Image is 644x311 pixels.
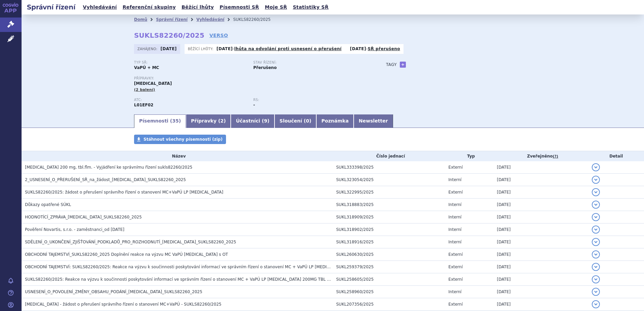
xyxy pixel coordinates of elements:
[25,252,228,257] span: OBCHODNÍ TAJEMSTVÍ_SUKLS82260_2025 Doplnění reakce na výzvu MC VaPÚ Kisqali s OT
[25,215,142,219] span: HODNOTÍCÍ_ZPRÁVA_KISQALI_SUKLS82260_2025
[592,275,600,283] button: detail
[592,188,600,196] button: detail
[134,65,159,70] strong: VaPÚ + MC
[156,17,188,22] a: Správní řízení
[25,265,450,269] span: OBCHODNÍ TAJEMSTVÍ: SUKLS82260/2025: Reakce na výzvu k součinnosti poskytování informací ve správ...
[448,177,461,182] span: Interní
[493,286,588,298] td: [DATE]
[592,213,600,221] button: detail
[448,190,462,195] span: Externí
[493,161,588,174] td: [DATE]
[592,238,600,246] button: detail
[493,248,588,261] td: [DATE]
[275,114,316,128] a: Sloučení (0)
[234,46,342,51] a: lhůta na odvolání proti usnesení o přerušení
[448,289,461,294] span: Interní
[493,199,588,211] td: [DATE]
[143,137,223,142] span: Stáhnout všechny písemnosti (zip)
[25,202,71,207] span: Důkazy opatřené SÚKL
[134,88,155,92] span: (2 balení)
[264,118,267,124] span: 9
[333,273,445,286] td: SUKL258605/2025
[448,227,461,232] span: Interní
[25,240,236,244] span: SDĚLENÍ_O_UKONČENÍ_ZJIŠŤOVÁNÍ_PODKLADŮ_PRO_ROZHODNUTÍ_KISQALI_SUKLS82260_2025
[263,3,289,12] a: Moje SŘ
[333,161,445,174] td: SUKL333398/2025
[186,114,231,128] a: Přípravky (2)
[493,261,588,273] td: [DATE]
[25,277,403,282] span: SUKLS82260/2025: Reakce na výzvu k součinnosti poskytování informací ve správním řízení o stanove...
[493,211,588,223] td: [DATE]
[448,265,462,269] span: Externí
[316,114,354,128] a: Poznámka
[25,302,221,307] span: Kisqali - žádost o přerušení správního řízení o stanovení MC+VaPÚ - SUKLS82260/2025
[210,32,228,39] a: VERSO
[493,151,588,161] th: Zveřejněno
[350,46,400,51] p: -
[25,177,186,182] span: 2_USNESENÍ_O_PŘERUŠENÍ_SŘ_na_žádost_KISQALI_SUKLS82260_2025
[25,165,192,170] span: KISQALI 200 mg, tbl.flm. - Vyjádření ke správnímu řízení sukls82260/2025
[592,176,600,184] button: detail
[333,174,445,186] td: SUKL323054/2025
[493,174,588,186] td: [DATE]
[448,165,462,170] span: Externí
[218,3,261,12] a: Písemnosti SŘ
[291,3,330,12] a: Statistiky SŘ
[592,288,600,296] button: detail
[493,298,588,311] td: [DATE]
[333,248,445,261] td: SUKL260630/2025
[368,46,400,51] a: SŘ přerušeno
[333,186,445,199] td: SUKL322995/2025
[448,277,462,282] span: Externí
[448,302,462,307] span: Externí
[253,103,255,107] strong: -
[253,61,366,65] p: Stav řízení:
[448,202,461,207] span: Interní
[25,227,124,232] span: Pověření Novartis, s.r.o. - zaměstnanci_od 12.3.2025
[592,226,600,234] button: detail
[134,76,373,80] p: Přípravky:
[333,223,445,236] td: SUKL318902/2025
[333,199,445,211] td: SUKL318883/2025
[217,46,233,51] strong: [DATE]
[493,236,588,248] td: [DATE]
[333,236,445,248] td: SUKL318916/2025
[386,61,397,69] h3: Tagy
[134,98,247,102] p: ATC:
[333,261,445,273] td: SUKL259379/2025
[350,46,366,51] strong: [DATE]
[22,2,81,12] h2: Správní řízení
[333,298,445,311] td: SUKL207356/2025
[134,61,247,65] p: Typ SŘ:
[121,3,178,12] a: Referenční skupiny
[134,31,204,39] strong: SUKLS82260/2025
[25,289,202,294] span: USNESENÍ_O_POVOLENÍ_ZMĚNY_OBSAHU_PODÁNÍ_KISQALI_SUKLS82260_2025
[217,46,342,51] p: -
[231,114,274,128] a: Účastníci (9)
[306,118,309,124] span: 0
[553,154,558,159] abbr: (?)
[22,151,333,161] th: Název
[180,3,216,12] a: Běžící lhůty
[134,81,172,86] span: [MEDICAL_DATA]
[592,263,600,271] button: detail
[333,211,445,223] td: SUKL318909/2025
[233,14,279,25] li: SUKLS82260/2025
[448,252,462,257] span: Externí
[592,250,600,258] button: detail
[253,65,277,70] strong: Přerušeno
[134,135,226,144] a: Stáhnout všechny písemnosti (zip)
[493,273,588,286] td: [DATE]
[196,17,224,22] a: Vyhledávání
[354,114,393,128] a: Newsletter
[161,46,177,51] strong: [DATE]
[448,240,461,244] span: Interní
[493,223,588,236] td: [DATE]
[333,286,445,298] td: SUKL258960/2025
[445,151,493,161] th: Typ
[134,103,153,107] strong: RIBOCIKLIB
[25,190,223,195] span: SUKLS82260/2025: žádost o přerušení správního řízení o stanovení MC+VaPÚ LP Kisqali
[333,151,445,161] th: Číslo jednací
[592,300,600,308] button: detail
[493,186,588,199] td: [DATE]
